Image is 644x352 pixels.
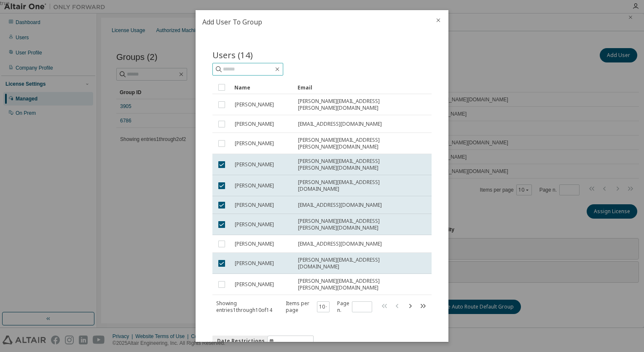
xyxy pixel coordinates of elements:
[196,10,428,34] h2: Add User To Group
[298,257,417,270] span: [PERSON_NAME][EMAIL_ADDRESS][DOMAIN_NAME]
[235,161,274,168] span: [PERSON_NAME]
[235,182,274,189] span: [PERSON_NAME]
[298,158,417,171] span: [PERSON_NAME][EMAIL_ADDRESS][PERSON_NAME][DOMAIN_NAME]
[235,101,274,108] span: [PERSON_NAME]
[235,221,274,228] span: [PERSON_NAME]
[319,303,328,310] button: 10
[337,300,372,314] span: Page n.
[217,338,265,344] span: Date Restrictions
[298,278,417,291] span: [PERSON_NAME][EMAIL_ADDRESS][PERSON_NAME][DOMAIN_NAME]
[298,179,417,192] span: [PERSON_NAME][EMAIL_ADDRESS][DOMAIN_NAME]
[298,98,417,111] span: [PERSON_NAME][EMAIL_ADDRESS][PERSON_NAME][DOMAIN_NAME]
[212,49,253,61] span: Users (14)
[212,336,314,346] button: information
[298,241,382,247] span: [EMAIL_ADDRESS][DOMAIN_NAME]
[435,17,442,24] button: close
[235,140,274,147] span: [PERSON_NAME]
[235,202,274,208] span: [PERSON_NAME]
[235,121,274,127] span: [PERSON_NAME]
[298,218,417,231] span: [PERSON_NAME][EMAIL_ADDRESS][PERSON_NAME][DOMAIN_NAME]
[235,281,274,288] span: [PERSON_NAME]
[298,137,417,150] span: [PERSON_NAME][EMAIL_ADDRESS][PERSON_NAME][DOMAIN_NAME]
[235,241,274,247] span: [PERSON_NAME]
[298,121,382,127] span: [EMAIL_ADDRESS][DOMAIN_NAME]
[298,202,382,208] span: [EMAIL_ADDRESS][DOMAIN_NAME]
[286,300,330,314] span: Items per page
[298,81,417,94] div: Email
[234,81,291,94] div: Name
[216,300,272,314] span: Showing entries 1 through 10 of 14
[235,260,274,267] span: [PERSON_NAME]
